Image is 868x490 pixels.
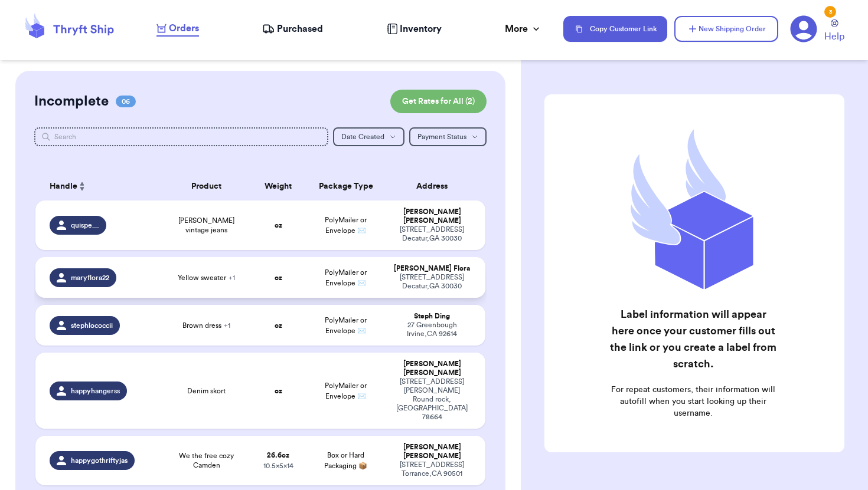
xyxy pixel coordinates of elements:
[333,127,404,146] button: Date Created
[325,216,367,234] span: PolyMailer or Envelope ✉️
[393,273,471,291] div: [STREET_ADDRESS] Decatur , GA 30030
[275,274,282,281] strong: oz
[116,96,136,107] span: 06
[224,322,230,329] span: + 1
[305,172,386,200] th: Package Type
[34,127,328,146] input: Search
[267,452,289,459] strong: 26.6 oz
[325,317,367,334] span: PolyMailer or Envelope ✉️
[393,264,471,273] div: [PERSON_NAME] Flora
[393,225,471,243] div: [STREET_ADDRESS] Decatur , GA 30030
[178,273,235,282] span: Yellow sweater
[187,386,226,396] span: Denim skort
[262,22,323,36] a: Purchased
[156,21,199,37] a: Orders
[417,133,466,140] span: Payment Status
[324,452,367,469] span: Box or Hard Packaging 📦
[387,22,442,36] a: Inventory
[275,322,282,329] strong: oz
[563,16,667,42] button: Copy Customer Link
[71,456,128,465] span: happygothriftyjas
[824,29,844,44] span: Help
[393,461,471,478] div: [STREET_ADDRESS] Torrance , CA 90501
[824,6,836,18] div: 3
[409,127,487,146] button: Payment Status
[386,172,485,200] th: Address
[71,273,109,282] span: maryflora22
[790,15,817,42] a: 3
[393,377,471,422] div: [STREET_ADDRESS][PERSON_NAME] Round rock , [GEOGRAPHIC_DATA] 78664
[182,321,230,330] span: Brown dress
[263,462,293,469] span: 10.5 x 5 x 14
[393,443,471,461] div: [PERSON_NAME] [PERSON_NAME]
[393,208,471,225] div: [PERSON_NAME] [PERSON_NAME]
[275,222,282,229] strong: oz
[393,321,471,338] div: 27 Greenbough Irvine , CA 92614
[169,451,244,470] span: We the free cozy Camden
[400,22,442,36] span: Inventory
[252,172,305,200] th: Weight
[77,179,87,193] button: Sort ascending
[341,133,384,140] span: Date Created
[50,180,77,193] span: Handle
[393,360,471,377] div: [PERSON_NAME] [PERSON_NAME]
[393,312,471,321] div: Steph Ding
[505,22,542,36] div: More
[71,386,120,396] span: happyhangerss
[169,21,199,35] span: Orders
[71,321,113,330] span: stephlococcii
[229,274,235,281] span: + 1
[609,384,776,419] p: For repeat customers, their information will autofill when you start looking up their username.
[674,16,778,42] button: New Shipping Order
[34,92,109,111] h2: Incomplete
[325,269,367,287] span: PolyMailer or Envelope ✉️
[609,306,776,372] h2: Label information will appear here once your customer fills out the link or you create a label fr...
[162,172,252,200] th: Product
[275,387,282,394] strong: oz
[325,382,367,400] span: PolyMailer or Envelope ✉️
[169,216,244,235] span: [PERSON_NAME] vintage jeans
[71,221,99,230] span: quispe__
[390,90,487,113] button: Get Rates for All (2)
[824,19,844,44] a: Help
[277,22,323,36] span: Purchased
